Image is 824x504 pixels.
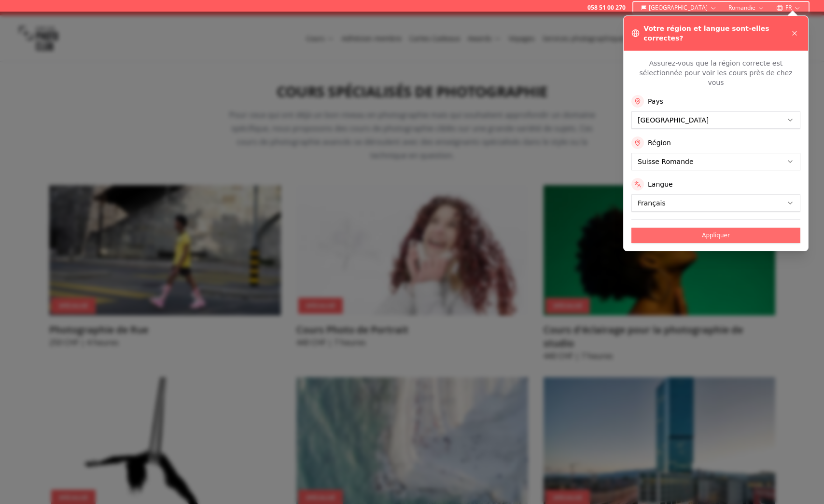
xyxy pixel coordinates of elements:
[643,24,789,43] h3: Votre région et langue sont-elles correctes?
[631,58,800,87] p: Assurez-vous que la région correcte est sélectionnée pour voir les cours près de chez vous
[587,4,626,12] a: 058 51 00 270
[648,138,671,148] label: Région
[648,96,663,106] label: Pays
[631,228,800,243] button: Appliquer
[637,2,721,14] button: [GEOGRAPHIC_DATA]
[725,2,768,14] button: Romandie
[648,179,673,189] label: Langue
[772,2,805,14] button: FR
